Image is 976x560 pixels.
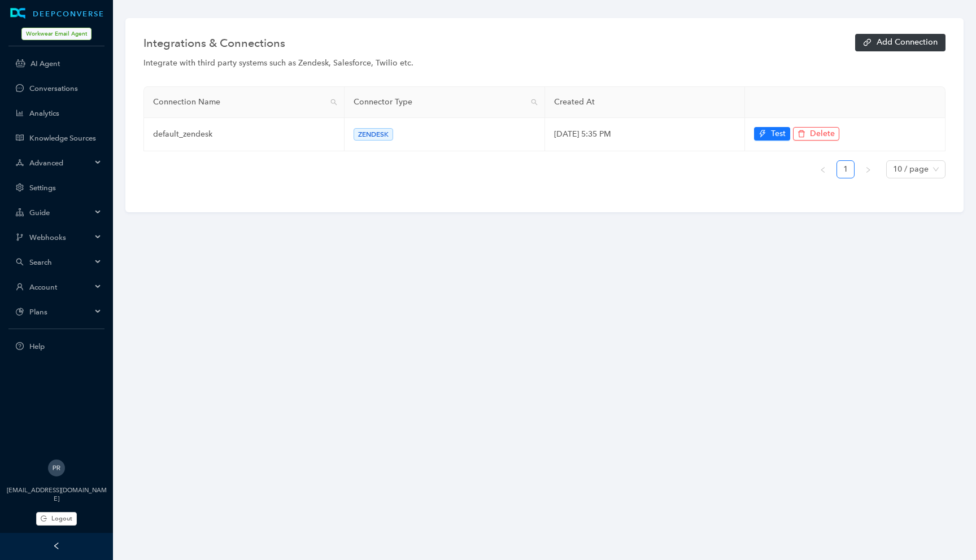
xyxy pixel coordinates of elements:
[29,258,91,266] span: Search
[29,134,102,142] a: Knowledge Sources
[36,512,77,526] button: Logout
[759,130,766,138] span: thunderbolt
[30,59,102,68] a: AI Agent
[836,160,855,178] li: 1
[793,127,839,141] button: deleteDelete
[29,208,91,217] span: Guide
[328,94,339,111] span: search
[48,460,65,476] img: ae18f153225c3cfaa5b7cde894799dff
[814,160,832,178] li: Previous Page
[29,84,102,93] a: Conversations
[143,34,285,52] span: Integrations & Connections
[814,160,832,178] button: left
[16,258,24,266] span: search
[21,28,91,40] span: Workwear Email Agent
[545,87,746,118] th: Created At
[16,233,24,241] span: branches
[798,130,805,138] span: delete
[144,118,345,151] td: default_zendesk
[859,160,877,178] li: Next Page
[354,128,393,141] span: ZENDESK
[29,109,102,117] a: Analytics
[16,308,24,316] span: pie-chart
[29,233,91,242] span: Webhooks
[886,160,945,178] div: Page Size
[545,118,746,151] td: [DATE] 5:35 PM
[754,127,790,141] button: thunderboltTest
[820,167,826,173] span: left
[855,34,945,51] button: Add Connection
[16,283,24,291] span: user
[865,167,872,173] span: right
[810,128,835,140] span: Delete
[153,96,326,108] span: Connection Name
[29,159,91,167] span: Advanced
[893,161,939,178] span: 10 / page
[529,94,540,111] span: search
[16,159,24,167] span: deployment-unit
[837,161,854,178] a: 1
[51,514,72,523] span: Logout
[41,515,47,522] span: logout
[330,99,337,106] span: search
[771,128,786,140] span: Test
[29,342,102,351] span: Help
[143,57,945,69] div: Integrate with third party systems such as Zendesk, Salesforce, Twilio etc.
[354,96,526,108] span: Connector Type
[531,99,538,106] span: search
[29,283,91,291] span: Account
[16,342,24,350] span: question-circle
[29,308,91,316] span: Plans
[29,183,102,192] a: Settings
[2,8,111,19] a: LogoDEEPCONVERSE
[859,160,877,178] button: right
[877,38,938,46] span: Add Connection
